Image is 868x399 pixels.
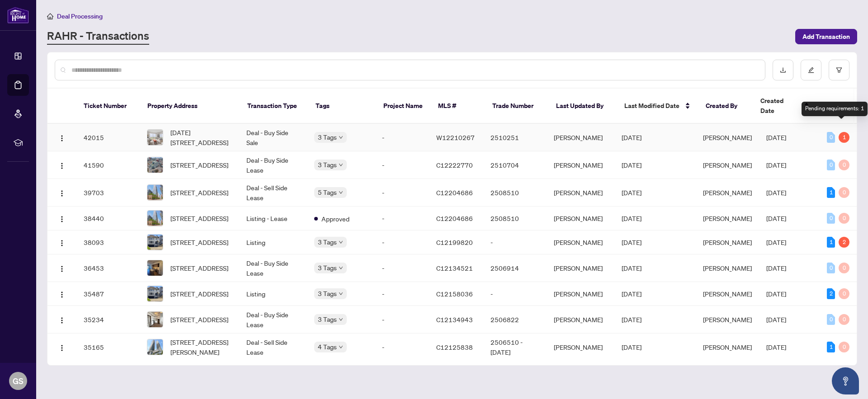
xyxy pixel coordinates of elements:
img: thumbnail-img [147,339,163,355]
td: - [375,230,429,254]
span: down [339,317,343,322]
span: [STREET_ADDRESS] [170,289,228,299]
td: 2508510 [483,207,547,230]
span: C12204686 [436,214,473,222]
span: Last Modified Date [624,101,679,111]
span: [DATE] [622,133,642,141]
td: 42015 [76,124,140,151]
img: Logo [58,162,66,169]
img: thumbnail-img [147,312,163,327]
div: 0 [839,160,849,170]
span: [PERSON_NAME] [703,264,752,272]
td: 2506822 [483,306,547,333]
td: - [375,207,429,230]
img: thumbnail-img [147,260,163,276]
span: [PERSON_NAME] [703,188,752,197]
td: [PERSON_NAME] [547,333,614,361]
span: 3 Tags [318,237,337,247]
td: Listing [239,282,307,306]
span: home [47,13,53,19]
th: MLS # [431,89,486,124]
button: Logo [55,286,69,301]
span: [PERSON_NAME] [703,343,752,351]
td: 2506914 [483,254,547,282]
td: Deal - Buy Side Lease [239,151,307,179]
div: 0 [839,342,849,352]
td: 2506510 - [DATE] [483,333,547,361]
div: 0 [839,263,849,273]
td: Listing [239,230,307,254]
div: 0 [839,288,849,299]
span: [STREET_ADDRESS] [170,315,228,324]
span: down [339,190,343,195]
td: - [375,124,429,151]
div: 0 [839,314,849,325]
th: Property Address [140,89,240,124]
span: C12204686 [436,188,473,197]
span: down [339,163,343,167]
td: 36453 [76,254,140,282]
td: 35234 [76,306,140,333]
th: Project Name [376,89,431,124]
div: 2 [827,288,835,299]
span: [DATE] [622,343,642,351]
img: thumbnail-img [147,235,163,250]
span: Deal Processing [57,12,103,20]
th: Created By [698,89,753,124]
img: thumbnail-img [147,185,163,200]
span: [DATE] [766,343,786,351]
td: 41590 [76,151,140,179]
img: Logo [58,190,66,197]
th: Last Modified Date [617,89,699,124]
span: down [339,291,343,296]
span: 3 Tags [318,288,337,299]
span: [STREET_ADDRESS] [170,213,228,223]
td: [PERSON_NAME] [547,179,614,207]
img: thumbnail-img [147,130,163,145]
td: 38093 [76,230,140,254]
span: [PERSON_NAME] [703,161,752,169]
span: down [339,266,343,270]
div: 0 [827,160,835,170]
td: 35487 [76,282,140,306]
span: [PERSON_NAME] [703,133,752,141]
span: [DATE] [622,188,642,197]
td: [PERSON_NAME] [547,306,614,333]
span: [DATE] [622,238,642,246]
div: 0 [839,187,849,198]
span: [STREET_ADDRESS] [170,263,228,273]
div: 0 [827,314,835,325]
th: Last Updated By [549,89,617,124]
img: Logo [58,291,66,298]
span: W12210267 [436,133,475,141]
span: 3 Tags [318,314,337,324]
span: filter [836,67,842,73]
td: - [375,179,429,207]
span: Approved [321,214,349,224]
th: Ticket Number [76,89,140,124]
div: 1 [839,132,849,143]
span: [PERSON_NAME] [703,214,752,222]
td: [PERSON_NAME] [547,207,614,230]
span: [DATE] [766,161,786,169]
td: Deal - Sell Side Lease [239,179,307,207]
td: [PERSON_NAME] [547,254,614,282]
span: C12199820 [436,238,473,246]
span: 3 Tags [318,263,337,273]
span: [DATE] [766,214,786,222]
span: C12125838 [436,343,473,351]
td: 35165 [76,333,140,361]
span: [DATE][STREET_ADDRESS] [170,127,232,147]
span: Created Date [760,96,799,116]
img: Logo [58,317,66,324]
span: 3 Tags [318,132,337,142]
img: Logo [58,265,66,272]
img: thumbnail-img [147,157,163,173]
td: Deal - Buy Side Lease [239,306,307,333]
span: [DATE] [766,290,786,298]
div: Pending requirements: 1 [802,102,868,116]
button: Logo [55,130,69,145]
td: 2508510 [483,179,547,207]
img: Logo [58,216,66,223]
td: Deal - Buy Side Lease [239,254,307,282]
